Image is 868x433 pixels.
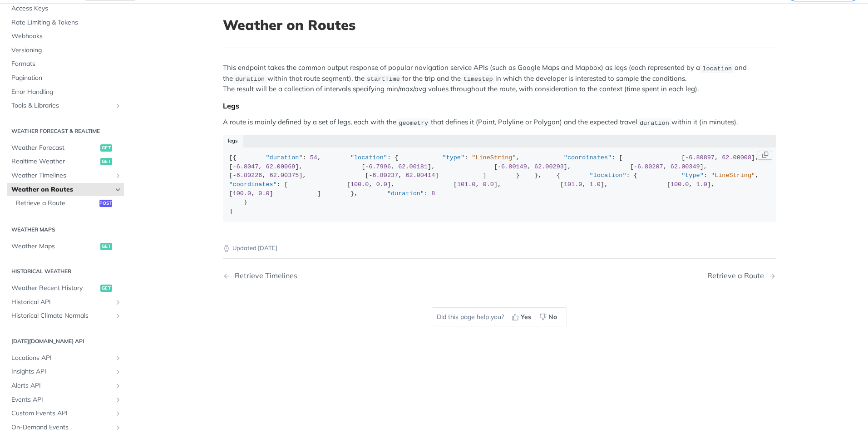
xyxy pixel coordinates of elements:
[223,244,776,253] p: Updated [DATE]
[707,271,769,280] div: Retrieve a Route
[114,382,122,389] button: Show subpages for Alerts API
[671,181,689,188] span: 100.0
[637,163,663,170] span: 6.80207
[711,172,755,179] span: "LineString"
[405,172,435,179] span: 62.00414
[11,74,122,83] span: Pagination
[369,172,372,179] span: -
[229,153,770,216] div: [{ : , : { : , : [ [ , ], [ , ], [ , ], [ , ], [ , ], [ , ], [ , ] ] } }, { : { : , : [ [ , ], [ ...
[7,309,124,323] a: Historical Climate NormalsShow subpages for Historical Climate Normals
[11,171,112,180] span: Weather Timelines
[11,197,124,210] a: Retrieve a Routepost
[369,163,391,170] span: 6.7996
[7,16,124,30] a: Rate Limiting & Tokens
[640,119,669,126] span: duration
[11,311,112,320] span: Historical Climate Normals
[548,312,557,322] span: No
[373,172,399,179] span: 6.80237
[233,172,237,179] span: -
[114,299,122,306] button: Show subpages for Historical API
[7,85,124,99] a: Error Handling
[689,154,715,161] span: 6.80897
[7,337,124,345] h2: [DATE][DOMAIN_NAME] API
[634,163,637,170] span: -
[7,351,124,365] a: Locations APIShow subpages for Locations API
[398,163,428,170] span: 62.00181
[114,102,122,109] button: Show subpages for Tools & Libraries
[100,158,112,165] span: get
[11,298,112,307] span: Historical API
[501,163,527,170] span: 6.80149
[702,65,732,72] span: location
[233,190,252,197] span: 100.0
[100,144,112,152] span: get
[310,154,317,161] span: 54
[472,154,516,161] span: "LineString"
[7,155,124,168] a: Realtime Weatherget
[11,409,112,418] span: Custom Events API
[11,242,98,251] span: Weather Maps
[235,76,265,83] span: duration
[590,172,626,179] span: "location"
[223,101,776,110] div: Legs
[11,59,122,69] span: Formats
[7,183,124,197] a: Weather on RoutesHide subpages for Weather on Routes
[223,117,776,128] p: A route is mainly defined by a set of legs, each with the that defines it (Point, Polyline or Pol...
[7,57,124,71] a: Formats
[483,181,494,188] span: 0.0
[7,407,124,420] a: Custom Events APIShow subpages for Custom Events API
[457,181,476,188] span: 101.0
[508,310,536,324] button: Yes
[11,46,122,55] span: Versioning
[223,17,776,33] h1: Weather on Routes
[11,354,112,363] span: Locations API
[16,199,97,208] span: Retrieve a Route
[114,396,122,403] button: Show subpages for Events API
[114,368,122,375] button: Show subpages for Insights API
[266,154,303,161] span: "duration"
[521,312,531,322] span: Yes
[7,226,124,234] h2: Weather Maps
[685,154,689,161] span: -
[114,312,122,320] button: Show subpages for Historical Climate Normals
[431,190,435,197] span: 8
[350,181,369,188] span: 100.0
[114,410,122,417] button: Show subpages for Custom Events API
[707,271,776,280] a: Next Page: Retrieve a Route
[230,271,297,280] div: Retrieve Timelines
[367,76,400,83] span: startTime
[223,262,776,289] nav: Pagination Controls
[564,154,612,161] span: "coordinates"
[11,143,98,153] span: Weather Forecast
[399,119,428,126] span: geometry
[671,163,700,170] span: 62.00349
[11,32,122,41] span: Webhooks
[7,365,124,379] a: Insights APIShow subpages for Insights API
[350,154,387,161] span: "location"
[7,267,124,276] h2: Historical Weather
[100,285,112,292] span: get
[114,354,122,362] button: Show subpages for Locations API
[11,395,112,404] span: Events API
[11,423,112,432] span: On-Demand Events
[590,181,601,188] span: 1.0
[233,163,237,170] span: -
[7,295,124,309] a: Historical APIShow subpages for Historical API
[7,30,124,43] a: Webhooks
[7,99,124,113] a: Tools & LibrariesShow subpages for Tools & Libraries
[99,200,112,207] span: post
[564,181,582,188] span: 101.0
[696,181,707,188] span: 1.0
[758,151,772,160] button: Copy Code
[223,271,460,280] a: Previous Page: Retrieve Timelines
[100,243,112,250] span: get
[7,379,124,393] a: Alerts APIShow subpages for Alerts API
[7,281,124,295] a: Weather Recent Historyget
[229,181,277,188] span: "coordinates"
[365,163,369,170] span: -
[258,190,269,197] span: 0.0
[387,190,424,197] span: "duration"
[7,127,124,135] h2: Weather Forecast & realtime
[11,101,112,110] span: Tools & Libraries
[11,88,122,97] span: Error Handling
